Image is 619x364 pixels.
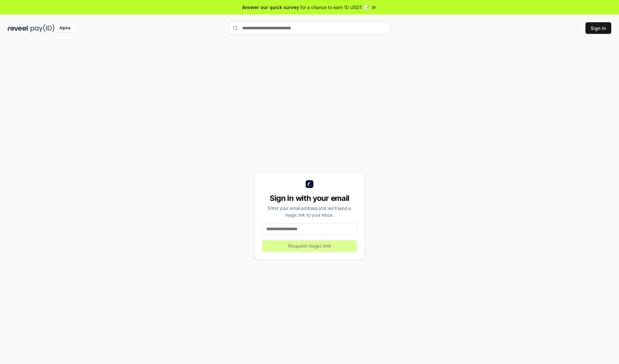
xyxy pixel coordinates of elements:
button: Sign In [585,22,611,34]
img: pay_id [31,24,54,32]
img: logo_small [306,180,313,188]
div: Sign in with your email [262,193,357,203]
div: Enter your email address and we’ll send a magic link to your inbox. [262,205,357,218]
span: Answer our quick survey [242,4,299,11]
img: reveel_dark [8,24,29,32]
div: Alpha [56,24,74,32]
span: for a chance to earn 10 USDT 📝 [300,4,369,11]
